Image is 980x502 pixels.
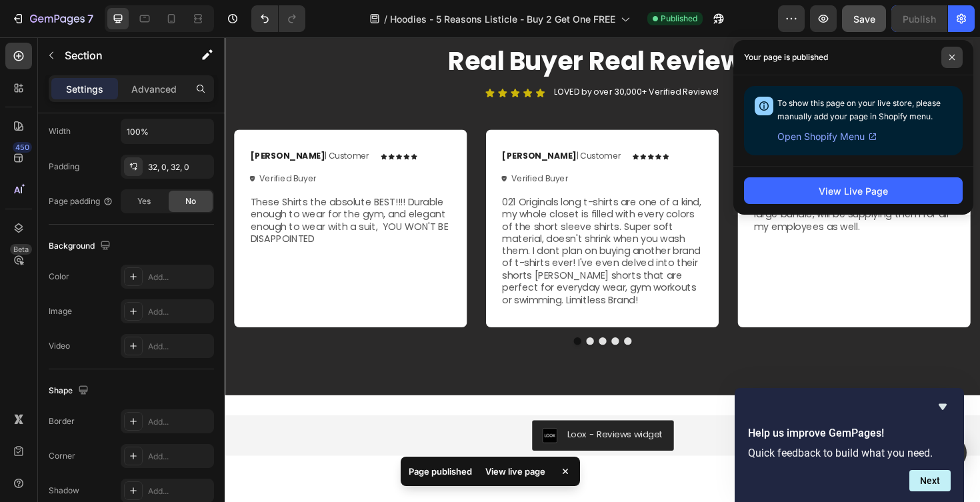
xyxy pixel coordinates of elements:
[390,12,615,26] span: Hoodies - 5 Reasons Listicle - Buy 2 Get One FREE
[148,485,211,497] div: Add...
[49,237,113,255] div: Background
[87,11,93,27] p: 7
[49,415,75,427] div: Border
[65,47,174,63] p: Section
[148,341,211,353] div: Add...
[49,485,79,497] div: Shadow
[661,13,697,25] span: Published
[13,142,32,153] div: 450
[744,177,963,204] button: View Live Page
[49,195,113,207] div: Page padding
[819,184,888,198] div: View Live Page
[935,399,951,415] button: Hide survey
[225,37,980,502] iframe: Design area
[27,168,239,220] p: These Shirts the absolute BEST!!!! Durable enough to wear for the gym, and elegant enough to wear...
[842,5,886,32] button: Save
[131,82,177,96] p: Advanced
[363,414,465,428] div: Loox - Reviews widget
[294,168,506,285] p: 021 Originals long t-shirts are one of a kind, my whole closet is filled with every colors of the...
[148,271,211,283] div: Add...
[383,318,391,326] button: Dot
[294,119,373,132] strong: [PERSON_NAME]
[561,168,773,207] p: Awesome shirts! About to buy my 3rd large bundle, will be supplying them for all my employees as ...
[148,161,211,173] div: 32, 0, 32, 0
[10,244,32,255] div: Beta
[777,129,865,145] span: Open Shopify Menu
[384,12,387,26] span: /
[49,271,69,283] div: Color
[49,382,91,400] div: Shape
[49,305,72,317] div: Image
[561,119,639,132] strong: [PERSON_NAME]
[137,195,151,207] span: Yes
[148,416,211,428] div: Add...
[744,51,828,64] p: Your page is published
[49,125,71,137] div: Width
[148,306,211,318] div: Add...
[748,399,951,491] div: Help us improve GemPages!
[49,340,70,352] div: Video
[49,161,79,173] div: Padding
[27,121,153,132] p: | Customer
[303,143,364,157] p: Verified Buyer
[325,406,475,438] button: Loox - Reviews widget
[891,5,947,32] button: Publish
[423,318,431,326] button: Dot
[349,53,524,65] p: LOVED by over 30,000+ Verified Reviews!
[853,13,875,25] span: Save
[477,462,553,481] div: View live page
[909,470,951,491] button: Next question
[121,119,213,143] input: Auto
[185,195,196,207] span: No
[409,318,417,326] button: Dot
[561,121,687,132] p: | Customer
[903,12,936,26] div: Publish
[748,447,951,459] p: Quick feedback to build what you need.
[336,414,352,430] img: loox.png
[27,119,106,132] strong: [PERSON_NAME]
[66,82,103,96] p: Settings
[570,143,631,157] p: Verified Buyer
[294,121,420,132] p: | Customer
[409,465,472,478] p: Page published
[49,450,75,462] div: Corner
[369,318,377,326] button: Dot
[148,451,211,463] div: Add...
[251,5,305,32] div: Undo/Redo
[10,7,790,44] h2: Real Buyer Real Reviews
[396,318,404,326] button: Dot
[37,143,97,157] p: Verified Buyer
[777,98,941,121] span: To show this page on your live store, please manually add your page in Shopify menu.
[5,5,99,32] button: 7
[748,425,951,441] h2: Help us improve GemPages!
